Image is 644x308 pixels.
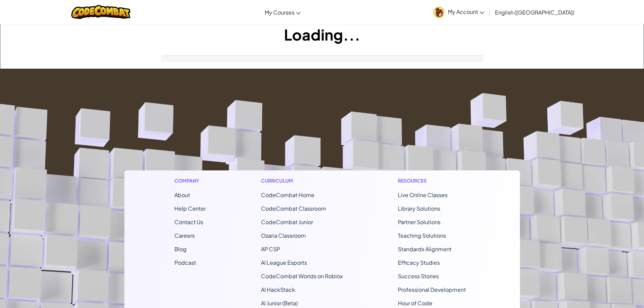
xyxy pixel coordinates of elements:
[261,259,307,266] a: AI League Esports
[261,205,326,212] a: CodeCombat Classroom
[261,300,298,307] a: AI Junior (Beta)
[398,191,448,198] a: Live Online Classes
[398,218,440,226] a: Partner Solutions
[261,191,314,198] span: CodeCombat Home
[261,273,343,280] a: CodeCombat Worlds on Roblox
[174,259,196,266] a: Podcast
[398,232,446,239] a: Teaching Solutions
[261,286,295,293] a: AI HackStack
[261,218,313,226] a: CodeCombat Junior
[174,205,206,212] a: Help Center
[430,1,487,23] a: My Account
[398,259,440,266] a: Efficacy Studies
[174,245,187,253] a: Blog
[448,8,484,15] span: My Account
[0,24,644,45] h1: Loading...
[261,177,343,184] h1: Curriculum
[398,300,432,307] a: Hour of Code
[398,245,452,253] a: Standards Alignment
[174,218,203,226] span: Contact Us
[174,232,195,239] a: Careers
[174,177,206,184] h1: Company
[265,9,294,16] span: My Courses
[492,3,578,21] a: English ([GEOGRAPHIC_DATA])
[71,5,130,19] img: CodeCombat logo
[174,191,190,198] a: About
[261,245,280,253] a: AP CSP
[261,3,304,21] a: My Courses
[261,232,306,239] a: Ozaria Classroom
[398,205,440,212] a: Library Solutions
[433,7,445,18] img: avatar
[398,177,470,184] h1: Resources
[398,286,466,293] a: Professional Development
[398,273,439,280] a: Success Stories
[495,9,574,16] span: English ([GEOGRAPHIC_DATA])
